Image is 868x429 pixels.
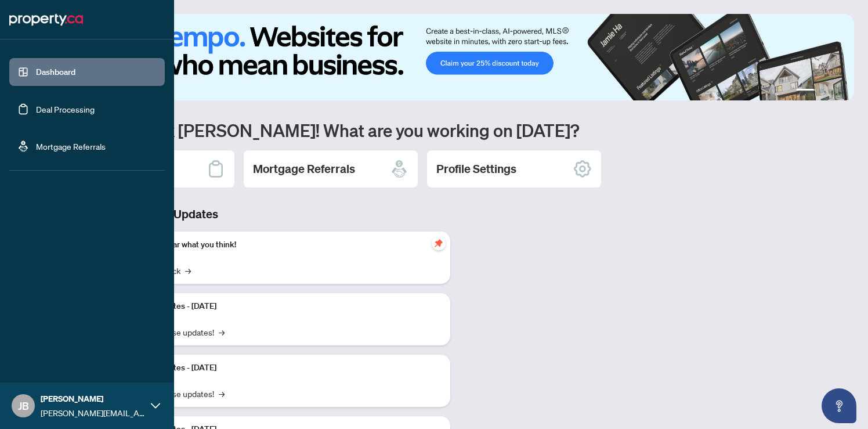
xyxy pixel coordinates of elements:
p: We want to hear what you think! [122,239,441,251]
span: pushpin [432,236,446,250]
button: 1 [796,89,815,93]
img: Slide 0 [60,14,854,100]
a: Dashboard [36,67,75,77]
img: logo [9,10,83,29]
h1: Welcome back [PERSON_NAME]! What are you working on [DATE]? [60,119,854,141]
h2: Profile Settings [436,161,516,177]
button: 4 [838,89,842,93]
button: Open asap [822,388,856,423]
button: 3 [829,89,833,93]
span: → [219,326,225,338]
span: → [219,387,225,400]
h3: Brokerage & Industry Updates [60,206,450,222]
span: [PERSON_NAME] [41,392,145,405]
p: Platform Updates - [DATE] [122,300,441,313]
span: → [185,264,191,277]
button: 2 [819,89,824,93]
span: [PERSON_NAME][EMAIL_ADDRESS][DOMAIN_NAME] [41,406,145,419]
p: Platform Updates - [DATE] [122,362,441,374]
a: Deal Processing [36,104,95,114]
h2: Mortgage Referrals [253,161,355,177]
span: JB [18,398,29,414]
a: Mortgage Referrals [36,141,106,152]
